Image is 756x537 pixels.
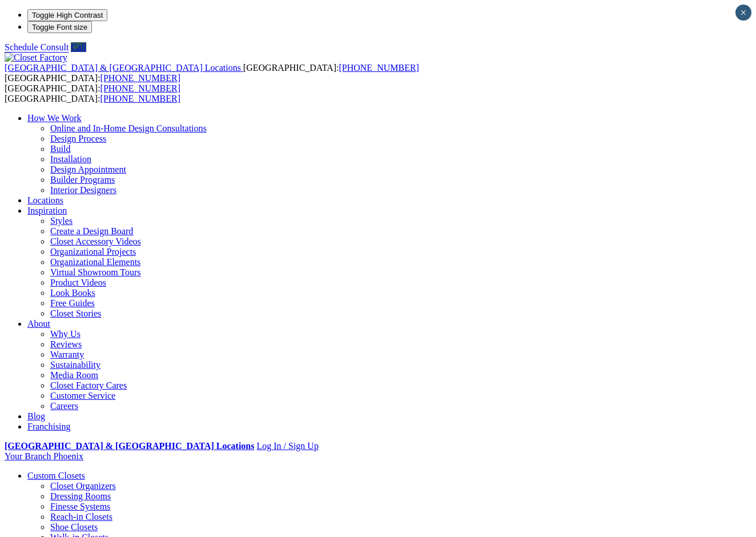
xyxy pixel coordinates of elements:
a: Blog [27,411,45,421]
a: Warranty [50,350,84,359]
a: Organizational Elements [50,257,140,267]
a: Shoe Closets [50,522,98,532]
a: Closet Factory Cares [50,380,127,390]
a: Closet Stories [50,308,101,318]
a: Design Process [50,134,106,143]
a: Inspiration [27,206,67,215]
span: [GEOGRAPHIC_DATA]: [GEOGRAPHIC_DATA]: [5,63,419,83]
a: Look Books [50,288,95,298]
a: Build [50,144,71,154]
button: Close [735,5,751,21]
a: Reach-in Closets [50,512,112,522]
img: Closet Factory [5,53,67,63]
a: Interior Designers [50,185,116,195]
a: Closet Accessory Videos [50,237,141,246]
a: Finesse Systems [50,502,110,511]
a: Styles [50,216,73,226]
a: Customer Service [50,391,115,400]
a: Careers [50,401,78,411]
a: [PHONE_NUMBER] [339,63,419,73]
a: Custom Closets [27,471,85,480]
a: Reviews [50,339,82,349]
a: Franchising [27,422,71,431]
a: Free Guides [50,298,95,308]
a: Your Branch Phoenix [5,451,83,461]
span: [GEOGRAPHIC_DATA] & [GEOGRAPHIC_DATA] Locations [5,63,241,73]
a: Virtual Showroom Tours [50,267,141,277]
span: Your Branch [5,451,51,461]
a: [PHONE_NUMBER] [100,83,180,93]
a: Create a Design Board [50,226,133,236]
a: About [27,319,50,328]
a: Call [71,42,86,52]
a: Locations [27,195,63,205]
a: Organizational Projects [50,247,136,257]
a: Dressing Rooms [50,491,111,501]
span: [GEOGRAPHIC_DATA]: [GEOGRAPHIC_DATA]: [5,83,180,103]
a: Online and In-Home Design Consultations [50,123,207,133]
a: Builder Programs [50,175,115,185]
span: Toggle Font size [32,23,87,31]
a: Media Room [50,370,98,380]
a: [GEOGRAPHIC_DATA] & [GEOGRAPHIC_DATA] Locations [5,441,254,451]
a: [PHONE_NUMBER] [100,73,180,83]
a: Product Videos [50,278,106,287]
a: [GEOGRAPHIC_DATA] & [GEOGRAPHIC_DATA] Locations [5,63,243,73]
a: [PHONE_NUMBER] [100,94,180,103]
a: Installation [50,154,91,164]
button: Toggle High Contrast [27,9,107,21]
a: Design Appointment [50,165,126,174]
a: Closet Organizers [50,481,116,491]
span: Toggle High Contrast [32,11,103,19]
a: Schedule Consult [5,42,69,52]
span: Phoenix [53,451,83,461]
a: Log In / Sign Up [256,441,318,451]
a: Why Us [50,329,81,339]
a: Sustainability [50,360,100,370]
button: Toggle Font size [27,21,92,33]
a: How We Work [27,113,82,123]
